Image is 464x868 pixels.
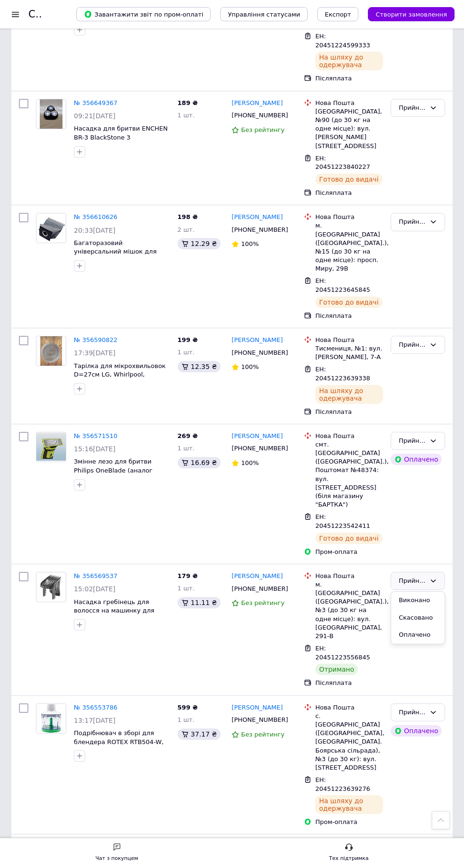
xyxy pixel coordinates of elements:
[315,703,383,712] div: Нова Пошта
[315,107,383,150] div: [GEOGRAPHIC_DATA], №90 (до 30 кг на одне місце): вул. [PERSON_NAME][STREET_ADDRESS]
[74,125,168,149] a: Насадка для бритви ENCHEN BR-3 BlackStone 3 (3TB\3TBS/BR-3)
[315,432,383,440] div: Нова Пошта
[36,572,66,602] a: Фото товару
[399,103,426,113] div: Прийнято
[399,340,426,350] div: Прийнято
[178,226,195,233] span: 2 шт.
[230,714,289,726] div: [PHONE_NUMBER]
[315,408,383,416] div: Післяплата
[178,728,221,740] div: 37.17 ₴
[84,10,203,18] span: Завантажити звіт по пром-оплаті
[315,155,370,171] span: ЕН: 20451223840227
[368,7,455,21] button: Створити замовлення
[399,576,426,586] div: Прийнято
[36,213,66,243] a: Фото товару
[178,445,195,452] span: 1 шт.
[178,585,195,592] span: 1 шт.
[241,240,259,247] span: 100%
[74,729,168,772] a: Подрібнювач в зборі для блендера ROTEX RTB504-W, [PERSON_NAME] BHM 350 GC, Saturn ST-FP9064, RZTK...
[178,572,198,579] span: 179 ₴
[36,99,66,129] a: Фото товару
[178,336,198,343] span: 199 ₴
[329,854,369,863] div: Тех підтримка
[315,312,383,320] div: Післяплата
[74,704,117,711] a: № 356553786
[325,11,351,18] span: Експорт
[241,731,285,738] span: Без рейтингу
[241,126,285,133] span: Без рейтингу
[40,336,62,366] img: Фото товару
[315,385,383,404] div: На шляху до одержувача
[36,214,66,242] img: Фото товару
[399,217,426,227] div: Прийнято
[315,366,370,382] span: ЕН: 20451223639338
[74,99,117,106] a: № 356649367
[38,572,64,602] img: Фото товару
[315,572,383,580] div: Нова Пошта
[74,227,116,234] span: 20:33[DATE]
[315,533,383,544] div: Готово до видачі
[74,458,203,491] a: Змінне лезо для бритви Philips OneBlade (аналог високої якості), QP2520,QP2530,QP2515,QP2620,QP2630
[178,112,195,119] span: 1 шт.
[228,11,300,18] span: Управління статусами
[96,854,138,863] div: Чат з покупцем
[315,679,383,687] div: Післяплата
[36,433,66,461] img: Фото товару
[315,174,383,185] div: Готово до видачі
[232,213,283,222] a: [PERSON_NAME]
[232,703,283,712] a: [PERSON_NAME]
[74,572,117,579] a: № 356569537
[315,712,383,772] div: с. [GEOGRAPHIC_DATA] ([GEOGRAPHIC_DATA], [GEOGRAPHIC_DATA]. Боярська сільрада), №3 (до 30 кг): ву...
[74,598,154,649] a: Насадка гребінець для волосся на машинку для стрижки PHILIPS HC3400 HC3410 HC3420 HC3422 HC3426 H...
[74,585,116,593] span: 15:02[DATE]
[391,592,445,609] li: Виконано
[391,454,442,465] div: Оплачено
[178,432,198,439] span: 269 ₴
[391,609,445,627] li: Скасовано
[232,336,283,345] a: [PERSON_NAME]
[74,362,169,396] a: Тарілка для мікрохвильовок D=27cм LG, Whirlpool, Panasonic, Electrolux, Gorenje, DeLonghi, Candy
[230,224,289,236] div: [PHONE_NUMBER]
[74,445,116,453] span: 15:16[DATE]
[315,221,383,273] div: м. [GEOGRAPHIC_DATA] ([GEOGRAPHIC_DATA].), №15 (до 30 кг на одне місце): просп. Миру, 29В
[315,189,383,197] div: Післяплата
[178,704,198,711] span: 599 ₴
[391,626,445,644] li: Оплачено
[74,112,116,120] span: 09:21[DATE]
[315,580,383,640] div: м. [GEOGRAPHIC_DATA] ([GEOGRAPHIC_DATA].), №3 (до 30 кг на одне місце): вул. [GEOGRAPHIC_DATA], 2...
[230,109,289,122] div: [PHONE_NUMBER]
[178,99,198,106] span: 189 ₴
[178,716,195,723] span: 1 шт.
[74,717,116,724] span: 13:17[DATE]
[315,440,383,509] div: смт. [GEOGRAPHIC_DATA] ([GEOGRAPHIC_DATA].), Поштомат №48374: вул. [STREET_ADDRESS] (біля магазин...
[315,336,383,344] div: Нова Пошта
[375,11,447,18] span: Створити замовлення
[399,708,426,718] div: Прийнято
[230,347,289,359] div: [PHONE_NUMBER]
[315,513,370,529] span: ЕН: 20451223542411
[391,725,442,736] div: Оплачено
[232,572,283,581] a: [PERSON_NAME]
[315,33,370,49] span: ЕН: 20451224599333
[178,361,221,372] div: 12.35 ₴
[241,459,259,466] span: 100%
[358,10,455,18] a: Створити замовлення
[241,599,285,606] span: Без рейтингу
[315,277,370,293] span: ЕН: 20451223645845
[28,9,125,20] h1: Список замовлень
[315,818,383,826] div: Пром-оплата
[315,52,383,70] div: На шляху до одержувача
[315,213,383,221] div: Нова Пошта
[178,457,221,468] div: 16.69 ₴
[178,349,195,356] span: 1 шт.
[315,99,383,107] div: Нова Пошта
[76,7,211,21] button: Завантажити звіт по пром-оплаті
[40,99,63,129] img: Фото товару
[178,597,221,608] div: 11.11 ₴
[36,336,66,366] a: Фото товару
[317,7,359,21] button: Експорт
